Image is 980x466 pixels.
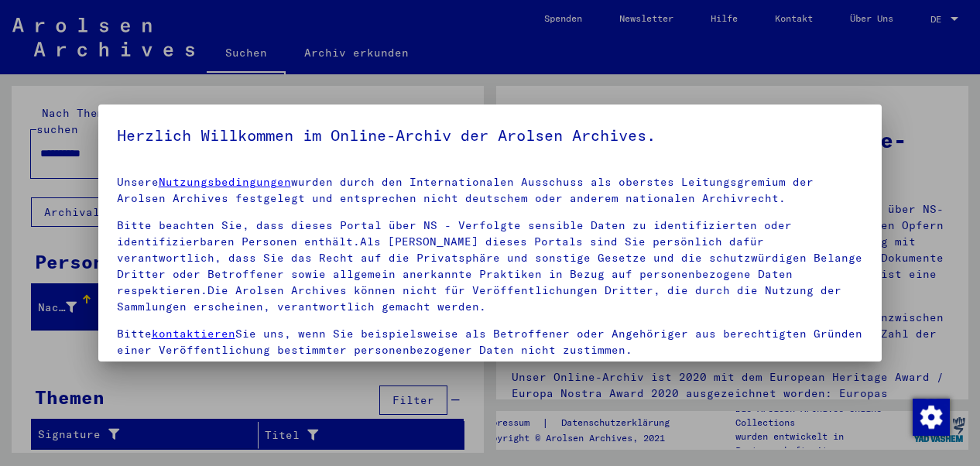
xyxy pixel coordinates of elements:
[912,398,949,435] div: Change consent
[152,327,235,341] a: kontaktieren
[159,175,291,189] a: Nutzungsbedingungen
[117,174,864,207] p: Unsere wurden durch den Internationalen Ausschuss als oberstes Leitungsgremium der Arolsen Archiv...
[913,399,950,436] img: Change consent
[117,218,864,315] p: Bitte beachten Sie, dass dieses Portal über NS - Verfolgte sensible Daten zu identifizierten oder...
[117,326,864,358] p: Bitte Sie uns, wenn Sie beispielsweise als Betroffener oder Angehöriger aus berechtigten Gründen ...
[117,123,864,148] h5: Herzlich Willkommen im Online-Archiv der Arolsen Archives.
